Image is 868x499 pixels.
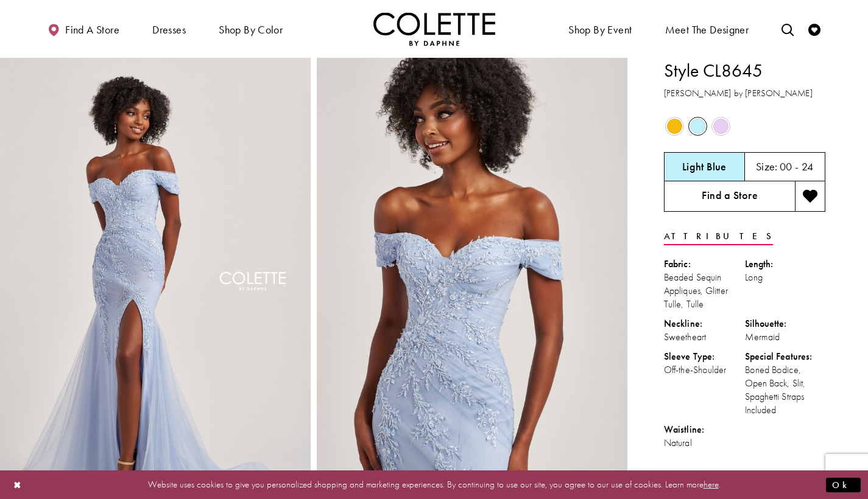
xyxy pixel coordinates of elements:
[687,116,708,137] div: Light Blue
[373,12,495,46] img: Colette by Daphne
[88,476,780,493] p: Website uses cookies to give you personalized shopping and marketing experiences. By continuing t...
[216,12,286,46] span: Shop by color
[664,271,745,311] div: Beaded Sequin Appliques, Glitter Tulle, Tulle
[745,363,826,417] div: Boned Bodice, Open Back, Slit, Spaghetti Straps Included
[664,330,745,344] div: Sweetheart
[664,363,745,377] div: Off-the-Shoulder
[745,271,826,284] div: Long
[745,350,826,363] div: Special Features:
[664,436,745,450] div: Natural
[756,159,778,173] span: Size:
[664,115,825,138] div: Product color controls state depends on size chosen
[664,58,825,83] h1: Style CL8645
[662,12,752,46] a: Meet the designer
[704,478,719,490] a: here
[665,24,749,36] span: Meet the designer
[152,24,186,36] span: Dresses
[568,24,632,36] span: Shop By Event
[780,161,814,173] h5: 00 - 24
[664,257,745,271] div: Fabric:
[664,86,825,100] h3: [PERSON_NAME] by [PERSON_NAME]
[664,181,795,212] a: Find a Store
[710,116,732,137] div: Lilac
[778,12,797,46] a: Toggle search
[664,116,685,137] div: Buttercup
[219,24,283,36] span: Shop by color
[664,317,745,330] div: Neckline:
[805,12,824,46] a: Check Wishlist
[65,24,119,36] span: Find a store
[795,181,825,212] button: Add to wishlist
[664,350,745,363] div: Sleeve Type:
[745,317,826,330] div: Silhouette:
[745,257,826,271] div: Length:
[826,477,861,492] button: Submit Dialog
[7,474,28,495] button: Close Dialog
[373,12,495,46] a: Visit Home Page
[664,228,773,245] a: Attributes
[682,161,727,173] h5: Chosen color
[44,12,122,46] a: Find a store
[149,12,189,46] span: Dresses
[565,12,635,46] span: Shop By Event
[664,423,745,436] div: Waistline:
[745,330,826,344] div: Mermaid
